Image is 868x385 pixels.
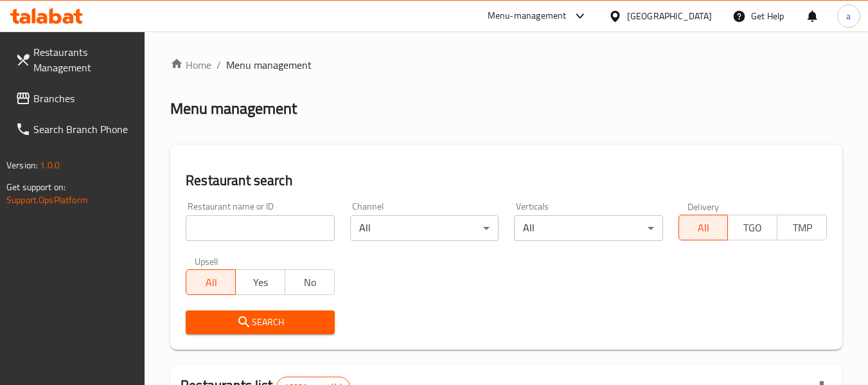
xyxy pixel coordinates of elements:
[33,91,135,106] span: Branches
[33,121,135,137] span: Search Branch Phone
[290,273,330,292] span: No
[733,219,772,237] span: TGO
[687,202,720,211] label: Delivery
[170,57,842,73] nav: breadcrumb
[627,9,712,23] div: [GEOGRAPHIC_DATA]
[488,8,567,24] div: Menu-management
[783,219,822,237] span: TMP
[514,215,662,241] div: All
[191,273,231,292] span: All
[170,57,211,73] a: Home
[186,269,236,295] button: All
[170,98,297,119] h2: Menu management
[350,215,499,241] div: All
[33,44,135,75] span: Restaurants Management
[241,273,280,292] span: Yes
[235,269,285,295] button: Yes
[6,179,66,195] span: Get support on:
[196,314,324,330] span: Search
[285,269,335,295] button: No
[186,310,334,334] button: Search
[777,215,827,240] button: TMP
[5,114,145,145] a: Search Branch Phone
[5,83,145,114] a: Branches
[186,215,334,241] input: Search for restaurant name or ID..
[40,157,60,174] span: 1.0.0
[226,57,312,73] span: Menu management
[186,171,827,190] h2: Restaurant search
[6,157,38,174] span: Version:
[5,37,145,83] a: Restaurants Management
[684,219,723,237] span: All
[6,192,88,208] a: Support.OpsPlatform
[195,256,218,265] label: Upsell
[727,215,777,240] button: TGO
[846,9,851,23] span: a
[678,215,729,240] button: All
[217,57,221,73] li: /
